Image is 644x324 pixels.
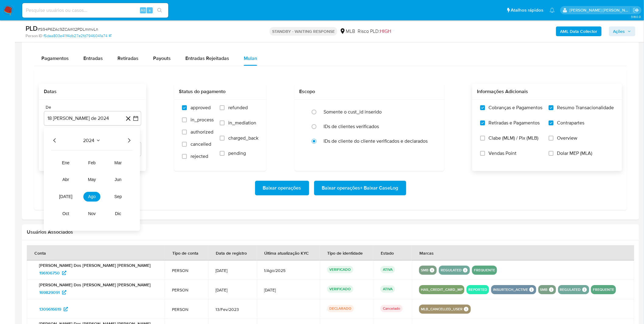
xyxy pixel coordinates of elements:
input: Pesquise usuários ou casos... [22,6,168,14]
span: Atalhos rápidos [511,7,544,13]
button: AML Data Collector [556,26,602,36]
h2: Usuários Associados [27,229,634,235]
a: Notificações [550,8,555,13]
b: PLD [26,23,38,33]
span: Alt [141,7,145,13]
span: Ações [613,26,625,36]
button: Ações [609,26,635,36]
a: Sair [633,7,639,13]
a: f5daa803e411f4db27e2fd7946041a74 [44,33,111,39]
div: MLB [340,28,355,35]
b: AML Data Collector [560,26,597,36]
p: STANDBY - WAITING RESPONSE [270,27,337,36]
span: s [149,7,151,13]
span: Risco PLD: [358,28,391,35]
button: search-icon [153,6,166,15]
span: HIGH [380,28,391,35]
span: # S94P6ZAc9ZCArKt2PDLmmvLn [38,26,98,32]
span: 3.160.0 [631,14,641,19]
p: igor.silva@mercadolivre.com [570,7,631,13]
b: Person ID [26,33,42,39]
